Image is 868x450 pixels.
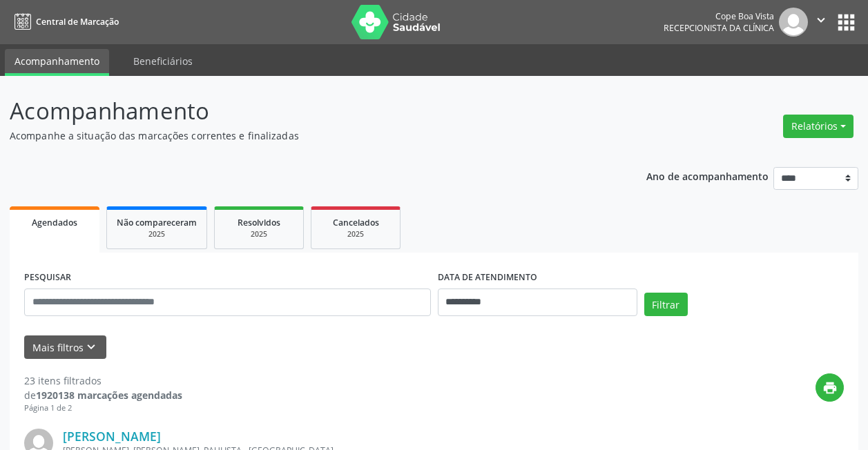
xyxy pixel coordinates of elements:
a: Beneficiários [124,49,202,73]
strong: 1920138 marcações agendadas [36,389,182,402]
i:  [813,12,829,28]
span: Central de Marcação [36,16,119,28]
span: Recepcionista da clínica [664,22,774,34]
p: Acompanhe a situação das marcações correntes e finalizadas [10,128,604,143]
span: Cancelados [333,217,379,228]
button: print [816,373,844,402]
label: DATA DE ATENDIMENTO [438,267,537,288]
div: 2025 [321,229,390,239]
a: Acompanhamento [5,49,109,76]
button: Filtrar [644,293,688,316]
a: [PERSON_NAME] [63,429,161,444]
button: Relatórios [783,115,853,138]
button: apps [834,10,858,35]
button:  [808,8,834,37]
div: 2025 [117,229,197,239]
p: Acompanhamento [10,94,604,128]
i: keyboard_arrow_down [84,340,99,355]
span: Não compareceram [117,217,197,228]
span: Agendados [32,217,77,228]
i: print [822,380,838,395]
div: de [24,388,182,402]
img: img [779,8,808,37]
p: Ano de acompanhamento [646,167,769,184]
button: Mais filtroskeyboard_arrow_down [24,335,106,360]
div: Página 1 de 2 [24,402,182,414]
label: PESQUISAR [24,267,71,288]
span: Resolvidos [238,217,280,228]
div: 2025 [224,229,293,239]
div: 23 itens filtrados [24,373,182,388]
a: Central de Marcação [10,10,119,33]
div: Cope Boa Vista [664,10,774,22]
